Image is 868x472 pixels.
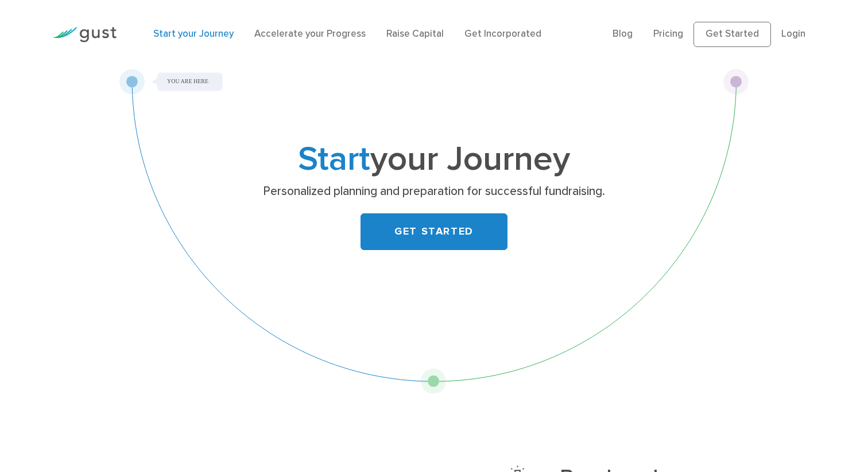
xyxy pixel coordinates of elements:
p: Personalized planning and preparation for successful fundraising. [211,184,656,200]
a: Pricing [653,28,683,40]
a: Accelerate your Progress [254,28,366,40]
a: Raise Capital [386,28,444,40]
span: Start [298,139,370,180]
a: Blog [613,28,633,40]
a: Get Incorporated [464,28,541,40]
h1: your Journey [207,144,661,175]
a: Login [781,28,805,40]
img: Gust Logo [52,27,117,42]
a: Start your Journey [153,28,234,40]
a: Get Started [693,22,771,47]
a: GET STARTED [361,213,507,250]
